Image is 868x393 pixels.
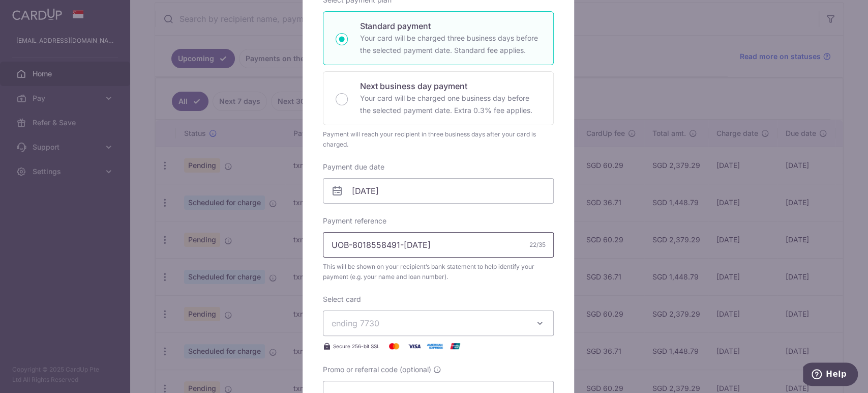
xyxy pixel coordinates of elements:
div: Payment will reach your recipient in three business days after your card is charged. [323,129,554,150]
p: Next business day payment [360,80,541,92]
img: UnionPay [445,340,465,352]
span: Secure 256-bit SSL [333,342,380,350]
p: Your card will be charged three business days before the selected payment date. Standard fee appl... [360,32,541,57]
span: ending 7730 [332,318,379,328]
iframe: Opens a widget where you can find more information [803,362,858,388]
p: Standard payment [360,20,541,32]
input: DD / MM / YYYY [323,178,554,204]
label: Payment due date [323,162,384,172]
label: Select card [323,294,361,304]
img: Mastercard [384,340,404,352]
span: Promo or referral code (optional) [323,364,431,375]
span: This will be shown on your recipient’s bank statement to help identify your payment (e.g. your na... [323,262,554,282]
button: ending 7730 [323,311,554,336]
img: American Express [425,340,445,352]
div: 22/35 [529,240,546,250]
p: Your card will be charged one business day before the selected payment date. Extra 0.3% fee applies. [360,92,541,117]
img: Visa [404,340,425,352]
label: Payment reference [323,216,386,226]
